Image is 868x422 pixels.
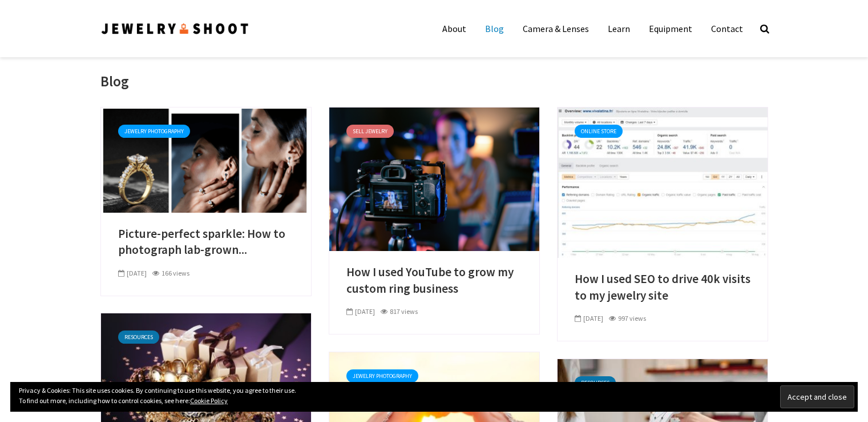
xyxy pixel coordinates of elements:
a: How I used YouTube to grow my custom ring business [346,264,522,297]
span: [DATE] [575,314,603,323]
a: Jewelry Photography [118,125,190,138]
input: Accept and close [780,385,854,408]
a: Camera & Lenses [514,17,597,40]
a: How I used YouTube to grow my custom ring business [329,172,539,184]
a: Jewelry Photography [346,369,418,383]
div: 997 views [609,313,646,324]
div: 166 views [152,268,189,278]
div: 817 views [381,306,418,317]
span: [DATE] [346,307,375,316]
a: How I used SEO to drive 40k visits to my jewelry site [558,176,768,187]
a: Learn [599,17,639,40]
a: About [434,17,475,40]
a: Sell Jewelry [346,125,394,138]
a: Blog [477,17,512,40]
div: Privacy & Cookies: This site uses cookies. By continuing to use this website, you agree to their ... [10,382,858,412]
a: Equipment [640,17,701,40]
a: Resources [118,331,159,344]
span: [DATE] [118,269,147,277]
a: How I used SEO to drive 40k visits to my jewelry site [575,271,750,304]
a: Online Store [575,125,623,138]
img: Jewelry Photographer Bay Area - San Francisco | Nationwide via Mail [100,21,250,37]
a: Contact [703,17,752,40]
a: Cookie Policy [190,396,228,405]
h1: Blog [100,72,129,91]
a: 5 things to keep in mind when starting your online jewelry business [101,377,311,388]
a: Resources [575,376,616,389]
a: Picture-perfect sparkle: How to photograph lab-grown... [118,226,294,258]
a: Picture-perfect sparkle: How to photograph lab-grown diamonds and moissanite rings [101,153,311,165]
